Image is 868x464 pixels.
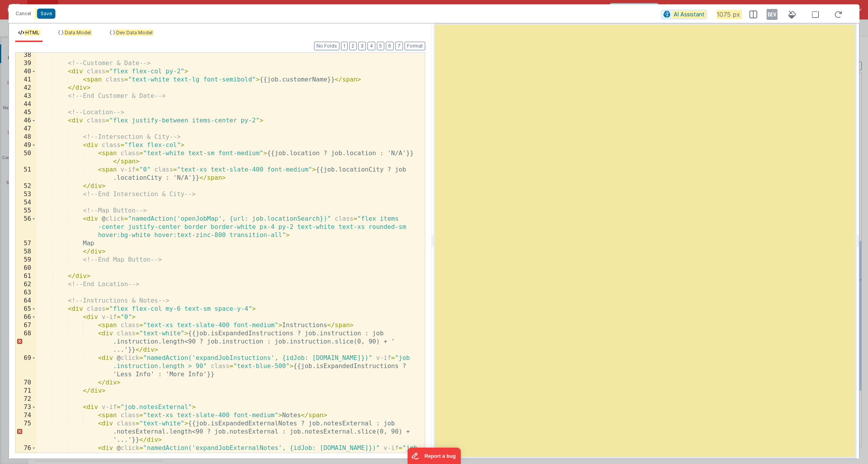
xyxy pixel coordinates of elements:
[341,42,348,50] button: 1
[16,133,36,141] div: 48
[16,379,36,387] div: 70
[16,395,36,403] div: 72
[16,329,36,354] div: 68
[16,141,36,149] div: 49
[16,264,36,272] div: 60
[16,248,36,256] div: 58
[16,125,36,133] div: 47
[405,42,425,50] button: Format
[16,420,36,444] div: 75
[377,42,384,50] button: 5
[16,321,36,329] div: 67
[16,215,36,239] div: 56
[16,100,36,108] div: 44
[16,354,36,379] div: 69
[16,76,36,84] div: 41
[16,166,36,182] div: 51
[16,84,36,92] div: 42
[16,256,36,264] div: 59
[16,117,36,125] div: 46
[349,42,357,50] button: 2
[16,387,36,395] div: 71
[16,305,36,313] div: 65
[16,411,36,420] div: 74
[16,92,36,100] div: 43
[314,42,339,50] button: No Folds
[16,149,36,166] div: 50
[16,190,36,198] div: 53
[12,8,35,19] button: Cancel
[16,272,36,280] div: 61
[16,182,36,190] div: 52
[16,403,36,411] div: 73
[16,198,36,207] div: 54
[717,10,740,19] span: 1075 px
[367,42,375,50] button: 4
[65,30,91,35] span: Data Model
[16,51,36,59] div: 38
[37,9,55,19] button: Save
[16,313,36,321] div: 66
[16,207,36,215] div: 55
[16,239,36,248] div: 57
[395,42,403,50] button: 7
[386,42,394,50] button: 6
[661,9,707,19] button: AI Assistant
[16,67,36,76] div: 40
[16,59,36,67] div: 39
[16,108,36,117] div: 45
[16,297,36,305] div: 64
[116,30,153,35] span: Dev Data Model
[407,448,461,464] iframe: Marker.io feedback button
[16,280,36,289] div: 62
[358,42,366,50] button: 3
[674,11,705,18] span: AI Assistant
[25,30,39,35] span: HTML
[16,289,36,297] div: 63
